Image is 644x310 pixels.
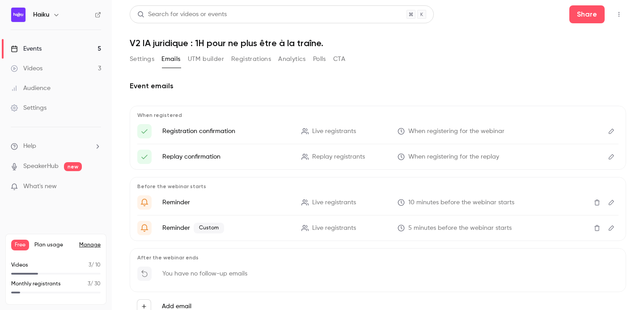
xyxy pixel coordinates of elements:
[11,142,101,151] li: help-dropdown-opener
[408,127,504,136] span: When registering for the webinar
[23,182,57,191] span: What's new
[89,261,101,269] p: / 10
[11,64,42,73] div: Videos
[590,221,604,235] button: Delete
[11,240,29,250] span: Free
[137,124,619,138] li: Here's your access link to {{ event_name }}!
[188,52,224,66] button: UTM builder
[137,254,619,261] p: After the webinar ends
[590,195,604,210] button: Delete
[604,150,619,164] button: Edit
[130,38,626,48] h1: V2 IA juridique : 1H pour ne plus être à la traîne.
[408,152,499,162] span: When registering for the replay
[333,52,345,66] button: CTA
[89,263,91,268] span: 3
[137,221,619,235] li: &nbsp;C’est maintenant : votre lien pour rejoindre le live
[312,152,365,162] span: Replay registrants
[11,261,28,269] p: Videos
[162,198,291,207] p: Reminder
[312,198,356,207] span: Live registrants
[278,52,306,66] button: Analytics
[11,280,61,288] p: Monthly registrants
[34,241,74,249] span: Plan usage
[137,183,619,190] p: Before the webinar starts
[137,150,619,164] li: Here's your access link to {{ event_name }}!
[11,44,42,53] div: Events
[11,84,51,93] div: Audience
[604,195,619,210] button: Edit
[88,280,101,288] p: / 30
[79,241,101,249] a: Manage
[137,112,619,119] p: When registered
[11,103,47,112] div: Settings
[408,224,512,233] span: 5 minutes before the webinar starts
[312,127,356,136] span: Live registrants
[130,81,626,91] h2: Event emails
[161,52,180,66] button: Emails
[312,224,356,233] span: Live registrants
[162,152,291,161] p: Replay confirmation
[604,221,619,235] button: Edit
[162,269,247,278] p: You have no follow-up emails
[408,198,514,207] span: 10 minutes before the webinar starts
[23,162,59,171] a: SpeakerHub
[137,10,227,19] div: Search for videos or events
[88,281,90,287] span: 3
[11,8,25,22] img: Haiku
[231,52,271,66] button: Registrations
[313,52,326,66] button: Polls
[137,195,619,210] li: {{ event_name }} is about to go live
[23,142,36,151] span: Help
[90,183,101,191] iframe: Noticeable Trigger
[162,223,291,233] p: Reminder
[64,162,82,171] span: new
[162,127,291,136] p: Registration confirmation
[194,223,224,233] span: Custom
[604,124,619,138] button: Edit
[33,10,49,19] h6: Haiku
[569,5,605,23] button: Share
[130,52,154,66] button: Settings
